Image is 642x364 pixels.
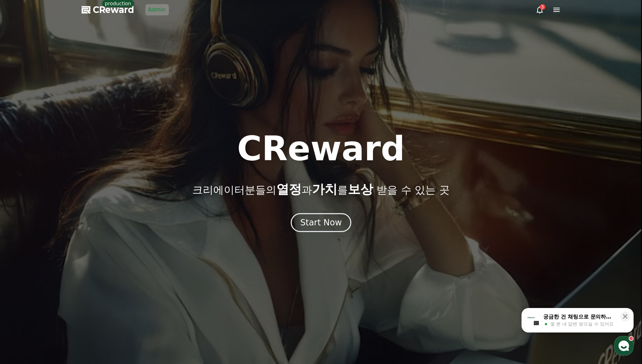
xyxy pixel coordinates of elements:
[348,182,373,196] span: 보상
[300,217,342,228] div: Start Now
[145,4,169,15] a: Admin
[536,6,544,14] a: 3
[237,132,405,166] h1: CReward
[291,220,351,227] a: Start Now
[291,213,351,232] button: Start Now
[540,4,545,10] div: 3
[276,182,302,196] span: 열정
[93,4,134,15] span: CReward
[82,4,134,15] a: CReward
[312,182,337,196] span: 가치
[192,182,449,196] p: 크리에이터분들의 과 를 받을 수 있는 곳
